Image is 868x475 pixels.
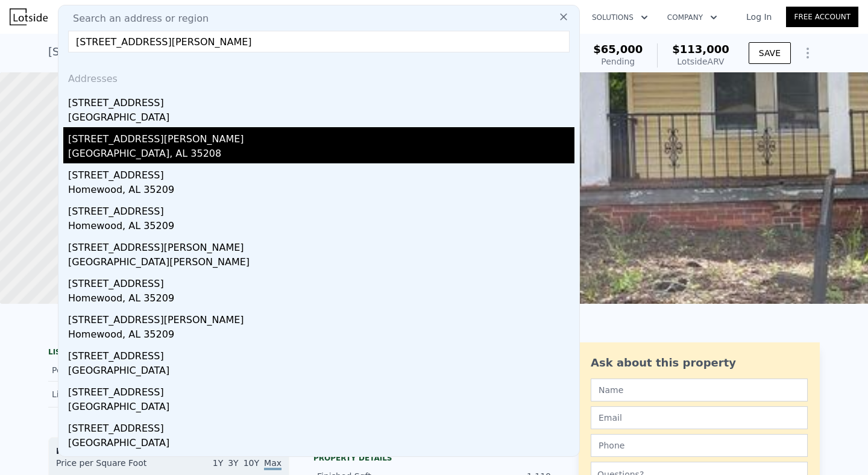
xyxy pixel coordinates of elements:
button: Show Options [796,41,820,65]
span: 1Y [213,458,223,468]
div: [GEOGRAPHIC_DATA] [68,436,574,453]
a: Free Account [786,7,858,27]
div: [GEOGRAPHIC_DATA] [68,363,574,380]
div: Property details [313,453,555,463]
div: [STREET_ADDRESS] [68,163,574,183]
button: SAVE [749,42,791,64]
div: [STREET_ADDRESS] [68,272,574,291]
div: LISTING & SALE HISTORY [48,347,289,359]
input: Name [591,379,808,401]
div: Homewood, AL 35209 [68,327,574,344]
button: Solutions [582,7,658,28]
a: Log In [732,11,786,23]
div: [STREET_ADDRESS][PERSON_NAME] [68,236,574,255]
div: [STREET_ADDRESS] [68,344,574,363]
div: Pending [52,364,159,376]
span: Max [264,458,281,470]
div: [STREET_ADDRESS] [68,380,574,400]
div: Addresses [63,62,574,91]
div: Homewood, AL 35209 [68,183,574,200]
img: Lotside [10,8,48,25]
div: [STREET_ADDRESS] [68,200,574,219]
div: [GEOGRAPHIC_DATA] [68,110,574,127]
div: Ask about this property [591,354,808,371]
div: [STREET_ADDRESS][PERSON_NAME] [68,127,574,146]
div: [STREET_ADDRESS] , [GEOGRAPHIC_DATA] , AL 35211 [48,43,335,60]
span: $65,000 [593,43,643,55]
div: [GEOGRAPHIC_DATA][PERSON_NAME] [68,255,574,272]
button: Company [658,7,727,28]
div: Pending [593,55,643,68]
span: 3Y [228,458,238,468]
div: [GEOGRAPHIC_DATA], AL 35208 [68,146,574,163]
div: [GEOGRAPHIC_DATA] [68,400,574,417]
div: [STREET_ADDRESS][PERSON_NAME] [68,308,574,327]
div: [STREET_ADDRESS] [68,417,574,436]
div: [STREET_ADDRESS] [68,91,574,110]
input: Phone [591,434,808,457]
span: 10Y [244,458,259,468]
span: Search an address or region [63,11,209,26]
div: Listed [52,386,159,402]
div: Houses Median Sale [56,445,281,457]
div: Lotside ARV [672,55,729,68]
div: Homewood, AL 35209 [68,219,574,236]
input: Email [591,406,808,429]
input: Enter an address, city, region, neighborhood or zip code [68,31,570,52]
div: Homewood, AL 35209 [68,291,574,308]
span: $113,000 [672,43,729,55]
